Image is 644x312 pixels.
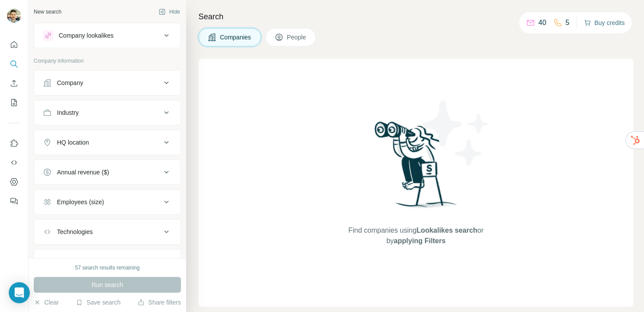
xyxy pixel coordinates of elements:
[346,225,486,246] span: Find companies using or by
[76,298,120,307] button: Save search
[34,191,180,213] button: Employees (size)
[371,119,462,217] img: Surfe Illustration - Woman searching with binoculars
[57,227,93,236] div: Technologies
[34,8,61,16] div: New search
[7,56,21,72] button: Search
[138,298,181,307] button: Share filters
[394,237,446,245] span: applying Filters
[57,108,79,117] div: Industry
[57,257,84,266] div: Keywords
[34,162,180,183] button: Annual revenue ($)
[287,33,307,42] span: People
[7,174,21,190] button: Dashboard
[416,94,495,173] img: Surfe Illustration - Stars
[7,155,21,170] button: Use Surfe API
[7,75,21,91] button: Enrich CSV
[34,221,180,242] button: Technologies
[57,168,109,177] div: Annual revenue ($)
[198,11,633,23] h4: Search
[34,132,180,153] button: HQ location
[584,17,625,29] button: Buy credits
[220,33,252,42] span: Companies
[34,251,180,272] button: Keywords
[34,25,180,46] button: Company lookalikes
[152,5,186,18] button: Hide
[417,227,478,234] span: Lookalikes search
[566,18,570,28] p: 5
[57,138,89,147] div: HQ location
[34,102,180,123] button: Industry
[57,198,104,206] div: Employees (size)
[9,282,30,303] div: Open Intercom Messenger
[34,57,181,65] p: Company information
[7,37,21,53] button: Quick start
[538,18,546,28] p: 40
[7,135,21,151] button: Use Surfe on LinkedIn
[59,31,113,40] div: Company lookalikes
[34,72,180,93] button: Company
[34,298,59,307] button: Clear
[75,264,139,272] div: 57 search results remaining
[57,78,83,87] div: Company
[7,95,21,110] button: My lists
[7,193,21,209] button: Feedback
[7,9,21,23] img: Avatar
